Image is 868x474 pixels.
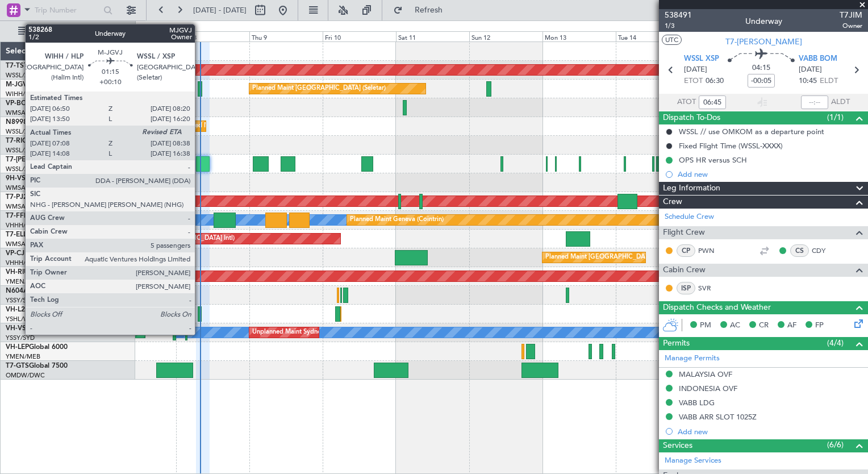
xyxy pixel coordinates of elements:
[6,81,31,88] span: M-JGVJ
[827,111,844,123] span: (1/1)
[679,141,783,151] div: Fixed Flight Time (WSSL-XXXX)
[6,344,68,351] a: VH-LEPGlobal 6000
[662,35,682,45] button: UTC
[6,119,32,126] span: N8998K
[6,184,39,192] a: WMSA/SZB
[665,9,692,21] span: 538491
[6,119,70,126] a: N8998KGlobal 6000
[684,76,703,87] span: ETOT
[6,213,26,219] span: T7-FFI
[35,2,100,19] input: Trip Number
[6,175,34,182] span: 9H-VSLK
[6,296,35,305] a: YSSY/SYD
[6,288,82,294] a: N604AUChallenger 604
[6,325,93,332] a: VH-VSKGlobal Express XRS
[323,31,396,41] div: Fri 10
[6,306,30,313] span: VH-L2B
[665,353,720,364] a: Manage Permits
[815,320,824,331] span: FP
[706,76,724,87] span: 06:30
[6,325,31,332] span: VH-VSK
[801,95,828,109] input: --:--
[6,71,36,80] a: WSSL/XSP
[6,288,34,294] span: N604AU
[799,76,817,87] span: 10:45
[6,277,40,286] a: YMEN/MEB
[679,127,824,136] div: WSSL // use OMKOM as a departure point
[663,264,706,277] span: Cabin Crew
[6,146,36,155] a: WSSL/XSP
[6,259,39,267] a: VHHH/HKG
[6,269,76,276] a: VH-RIUHawker 800XP
[730,320,740,331] span: AC
[6,306,78,313] a: VH-L2BChallenger 604
[663,301,771,314] span: Dispatch Checks and Weather
[30,27,120,35] span: All Aircraft
[6,156,72,163] span: T7-[PERSON_NAME]
[6,269,29,276] span: VH-RIU
[725,36,802,48] span: T7-[PERSON_NAME]
[663,196,682,209] span: Crew
[103,31,176,41] div: Tue 7
[6,202,39,211] a: WMSA/SZB
[827,439,844,451] span: (6/6)
[6,352,40,361] a: YMEN/MEB
[684,64,707,76] span: [DATE]
[679,398,715,408] div: VABB LDG
[699,95,726,109] input: --:--
[137,23,157,32] div: [DATE]
[679,155,747,165] div: OPS HR versus SCH
[249,31,323,41] div: Thu 9
[12,22,123,40] button: All Aircraft
[542,31,616,41] div: Mon 13
[790,244,809,257] div: CS
[677,244,695,257] div: CP
[6,250,48,257] a: VP-CJRG-650
[827,337,844,349] span: (4/4)
[759,320,769,331] span: CR
[663,337,690,350] span: Permits
[787,320,796,331] span: AF
[6,231,50,238] a: T7-ELLYG-550
[663,439,692,452] span: Services
[678,169,862,179] div: Add new
[663,182,720,195] span: Leg Information
[469,31,542,41] div: Sun 12
[6,127,36,136] a: WSSL/XSP
[698,283,724,293] a: SVR
[665,455,721,467] a: Manage Services
[6,109,39,117] a: WMSA/SZB
[665,211,714,223] a: Schedule Crew
[745,15,782,27] div: Underway
[663,111,720,124] span: Dispatch To-Dos
[677,282,695,294] div: ISP
[6,90,37,98] a: WIHH/HLP
[405,6,453,14] span: Refresh
[663,226,705,239] span: Flight Crew
[6,221,39,230] a: VHHH/HKG
[679,384,737,393] div: INDONESIA OVF
[799,64,822,76] span: [DATE]
[6,100,30,107] span: VP-BCY
[6,63,28,69] span: T7-TST
[6,371,45,380] a: OMDW/DWC
[700,320,711,331] span: PM
[752,63,770,74] span: 04:15
[6,63,75,69] a: T7-TSTHawker 900XP
[350,211,444,228] div: Planned Maint Geneva (Cointrin)
[6,363,29,369] span: T7-GTS
[545,249,735,266] div: Planned Maint [GEOGRAPHIC_DATA] ([GEOGRAPHIC_DATA] Intl)
[396,31,469,41] div: Sat 11
[799,53,837,65] span: VABB BOM
[6,240,39,248] a: WMSA/SZB
[6,334,35,342] a: YSSY/SYD
[6,250,29,257] span: VP-CJR
[45,230,235,247] div: Planned Maint [GEOGRAPHIC_DATA] ([GEOGRAPHIC_DATA] Intl)
[179,118,312,135] div: Planned Maint [GEOGRAPHIC_DATA] (Seletar)
[812,246,837,256] a: CDY
[176,324,189,341] div: MEL
[176,31,249,41] div: Wed 8
[840,21,862,31] span: Owner
[665,21,692,31] span: 1/3
[6,231,31,238] span: T7-ELLY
